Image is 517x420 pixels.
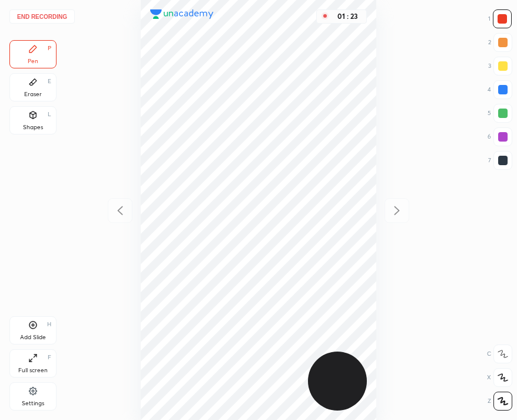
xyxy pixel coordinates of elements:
[48,111,51,117] div: L
[488,57,512,76] div: 3
[48,355,51,360] div: F
[23,124,43,130] div: Shapes
[150,9,214,19] img: logo.38c385cc.svg
[28,58,38,64] div: Pen
[9,9,75,24] button: End recording
[488,151,512,170] div: 7
[48,45,51,51] div: P
[18,367,48,373] div: Full screen
[24,91,42,97] div: Eraser
[488,80,512,99] div: 4
[487,368,512,387] div: X
[47,321,51,327] div: H
[22,401,44,406] div: Settings
[488,9,512,28] div: 1
[333,12,362,21] div: 01 : 23
[48,78,51,84] div: E
[488,33,512,52] div: 2
[488,127,512,146] div: 6
[20,334,46,340] div: Add Slide
[488,392,512,411] div: Z
[488,104,512,123] div: 5
[487,344,512,363] div: C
